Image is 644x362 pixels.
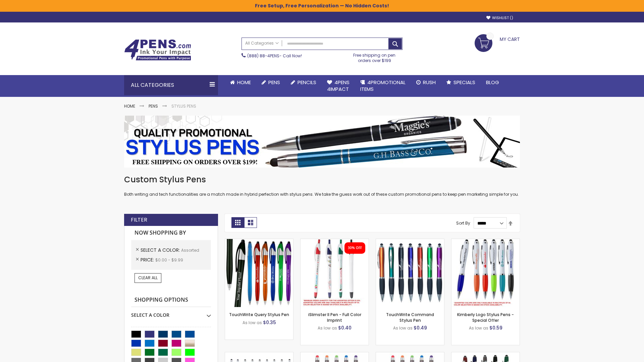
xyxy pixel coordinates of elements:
[301,239,369,244] a: iSlimster II - Full Color-Assorted
[423,79,436,86] span: Rush
[301,352,369,358] a: Islander Softy Gel Pen with Stylus-Assorted
[155,257,183,263] span: $0.00 - $9.99
[243,320,262,325] span: As low as
[441,75,481,90] a: Specials
[486,79,499,86] span: Blog
[225,239,293,244] a: TouchWrite Query Stylus Pen-Assorted
[376,239,444,307] img: TouchWrite Command Stylus Pen-Assorted
[242,38,282,49] a: All Categories
[135,273,161,283] a: Clear All
[301,239,369,307] img: iSlimster II - Full Color-Assorted
[263,319,276,326] span: $0.35
[141,247,181,253] span: Select A Color
[457,312,514,323] a: Kimberly Logo Stylus Pens - Special Offer
[247,53,279,59] a: (888) 88-4PENS
[225,352,293,358] a: Stiletto Advertising Stylus Pens-Assorted
[348,246,362,250] div: 30% OFF
[237,79,251,86] span: Home
[338,324,352,331] span: $0.40
[285,75,322,90] a: Pencils
[131,216,147,224] strong: Filter
[131,226,211,240] strong: Now Shopping by
[141,256,155,263] span: Price
[322,75,355,97] a: 4Pens4impact
[346,50,403,63] div: Free shipping on pen orders over $199
[181,247,199,253] span: Assorted
[486,15,513,20] a: Wishlist
[225,75,256,90] a: Home
[318,325,337,331] span: As low as
[124,39,191,61] img: 4Pens Custom Pens and Promotional Products
[453,79,475,86] span: Specials
[268,79,280,86] span: Pens
[124,174,520,197] div: Both writing and tech functionalities are a match made in hybrid perfection with stylus pens. We ...
[124,103,135,109] a: Home
[327,79,350,93] span: 4Pens 4impact
[124,75,218,95] div: All Categories
[376,239,444,244] a: TouchWrite Command Stylus Pen-Assorted
[308,312,361,323] a: iSlimster II Pen - Full Color Imprint
[360,79,406,93] span: 4PROMOTIONAL ITEMS
[355,75,411,97] a: 4PROMOTIONALITEMS
[149,103,158,109] a: Pens
[414,324,427,331] span: $0.49
[131,293,211,307] strong: Shopping Options
[256,75,285,90] a: Pens
[411,75,441,90] a: Rush
[171,103,196,109] strong: Stylus Pens
[231,217,244,228] strong: Grid
[131,307,211,318] div: Select A Color
[451,239,520,244] a: Kimberly Logo Stylus Pens-Assorted
[245,41,279,46] span: All Categories
[298,79,316,86] span: Pencils
[451,239,520,307] img: Kimberly Logo Stylus Pens-Assorted
[456,220,470,226] label: Sort By
[225,239,293,307] img: TouchWrite Query Stylus Pen-Assorted
[247,53,302,59] span: - Call Now!
[489,324,502,331] span: $0.59
[229,312,289,317] a: TouchWrite Query Stylus Pen
[124,116,520,168] img: Stylus Pens
[138,275,158,281] span: Clear All
[376,352,444,358] a: Islander Softy Gel with Stylus - ColorJet Imprint-Assorted
[124,174,520,185] h1: Custom Stylus Pens
[481,75,504,90] a: Blog
[469,325,488,331] span: As low as
[393,325,413,331] span: As low as
[386,312,434,323] a: TouchWrite Command Stylus Pen
[451,352,520,358] a: Custom Soft Touch® Metal Pens with Stylus-Assorted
